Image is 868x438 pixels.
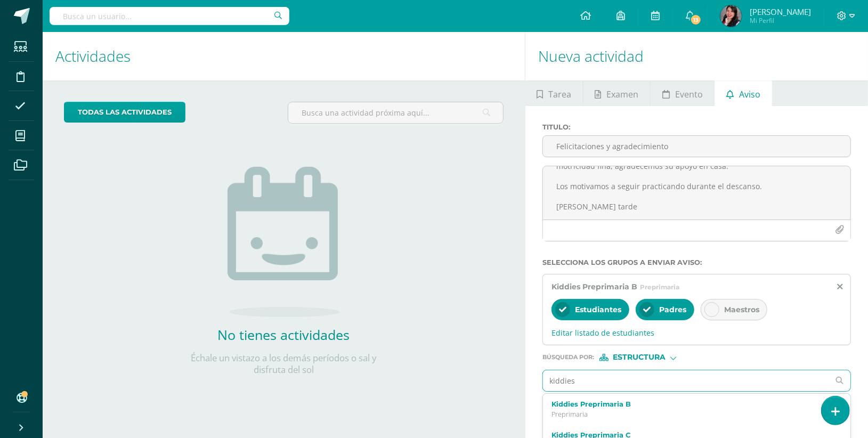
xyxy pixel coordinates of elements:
label: Titulo : [542,123,851,131]
a: Evento [651,80,714,106]
img: no_activities.png [228,167,339,317]
span: Kiddies Preprimaria B [551,282,637,291]
span: Padres [659,305,686,314]
span: [PERSON_NAME] [750,6,811,17]
a: todas las Actividades [64,102,185,123]
div: [object Object] [599,354,679,361]
span: Estructura [613,354,666,360]
span: Búsqueda por : [542,354,594,360]
span: Maestros [724,305,759,314]
span: Editar listado de estudiantes [551,328,842,338]
span: 13 [690,14,702,26]
span: Estudiantes [575,305,621,314]
span: Mi Perfil [750,16,811,25]
p: Preprimaria [551,410,830,419]
a: Examen [583,80,650,106]
input: Busca un usuario... [50,7,289,25]
img: 78777cb1edfd8e19bd945e592d7f778e.png [720,5,742,27]
p: Échale un vistazo a los demás períodos o sal y disfruta del sol [177,352,390,376]
a: Tarea [525,80,583,106]
span: Examen [607,82,639,107]
a: Aviso [715,80,772,106]
span: Aviso [739,82,760,107]
input: Titulo [543,136,850,157]
span: Evento [675,82,703,107]
input: Busca una actividad próxima aquí... [288,102,502,123]
label: Kiddies Preprimaria B [551,400,830,408]
span: Tarea [549,82,572,107]
h1: Nueva actividad [538,32,855,80]
label: Selecciona los grupos a enviar aviso : [542,258,851,266]
span: Preprimaria [640,283,679,291]
input: Ej. Primero primaria [543,370,829,391]
textarea: Buen día Felicitamos a los niños y niñas de Kiddies que han compartido las fotos de las practicas... [543,166,850,220]
h1: Actividades [55,32,512,80]
h2: No tienes actividades [177,326,390,344]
